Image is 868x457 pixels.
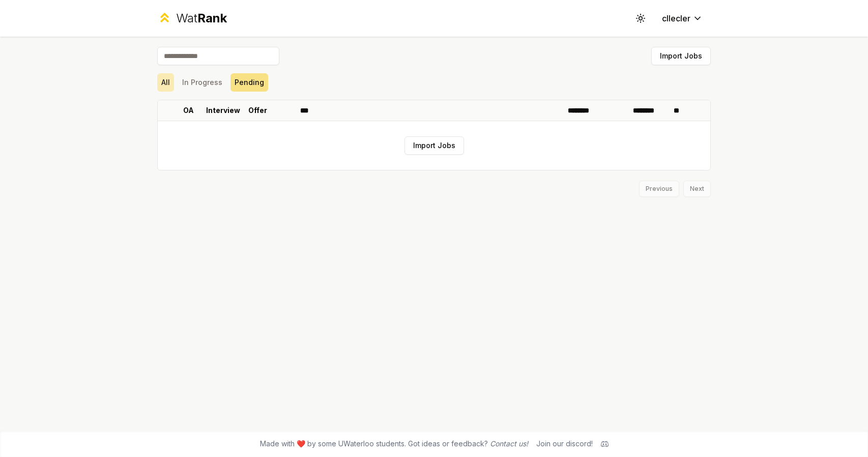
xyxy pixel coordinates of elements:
button: Pending [230,73,268,92]
button: All [157,73,174,92]
a: Contact us! [490,439,528,448]
button: In Progress [178,73,226,92]
button: Import Jobs [404,136,464,155]
a: WatRank [157,10,227,26]
div: Wat [176,10,227,26]
div: Join our discord! [536,439,593,449]
button: Import Jobs [651,47,711,65]
span: Made with ❤️ by some UWaterloo students. Got ideas or feedback? [260,439,528,449]
button: cllecler [654,9,711,27]
span: cllecler [662,12,690,24]
span: Rank [197,11,227,25]
p: OA [183,105,194,116]
p: Offer [248,105,267,116]
p: Interview [206,105,240,116]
